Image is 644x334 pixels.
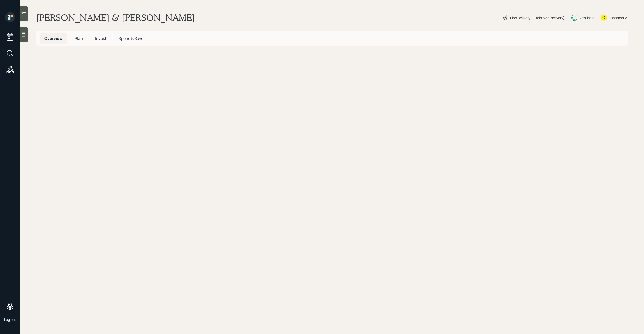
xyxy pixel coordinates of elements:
div: Altruist [579,15,591,20]
span: Invest [95,36,106,41]
div: Kustomer [609,15,624,20]
div: Log out [4,317,16,322]
div: Plan Delivery [510,15,530,20]
span: Plan [75,36,83,41]
span: Spend & Save [118,36,143,41]
div: • (old plan-delivery) [533,15,565,20]
h1: [PERSON_NAME] & [PERSON_NAME] [36,12,195,23]
span: Overview [44,36,63,41]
